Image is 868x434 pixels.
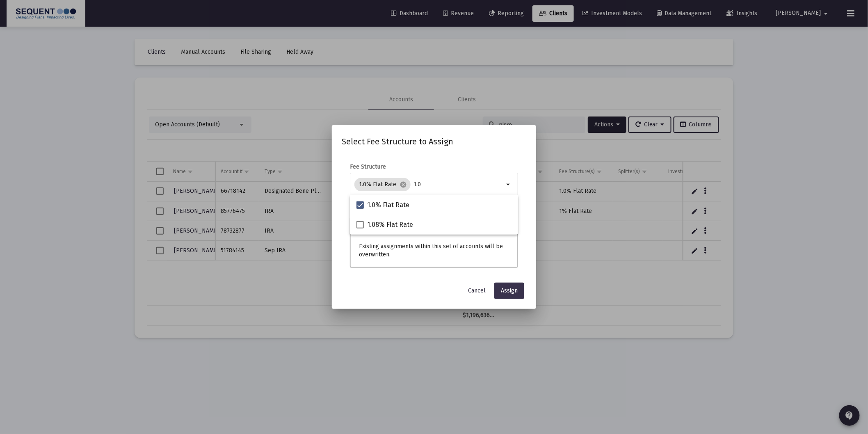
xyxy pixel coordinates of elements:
[494,283,524,299] button: Assign
[354,178,411,191] mat-chip: 1.0% Flat Rate
[461,283,492,299] button: Cancel
[367,220,413,230] span: 1.08% Flat Rate
[468,287,486,294] span: Cancel
[350,163,386,170] label: Fee Structure
[504,180,514,190] mat-icon: arrow_drop_down
[400,181,407,188] mat-icon: cancel
[354,176,504,193] mat-chip-list: Selection
[342,135,526,148] h2: Select Fee Structure to Assign
[501,287,518,294] span: Assign
[350,217,518,268] div: You are assigning to the selected fee structure. Existing assignments within this set of accounts...
[367,200,409,210] span: 1.0% Flat Rate
[414,181,504,188] input: Select fee structures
